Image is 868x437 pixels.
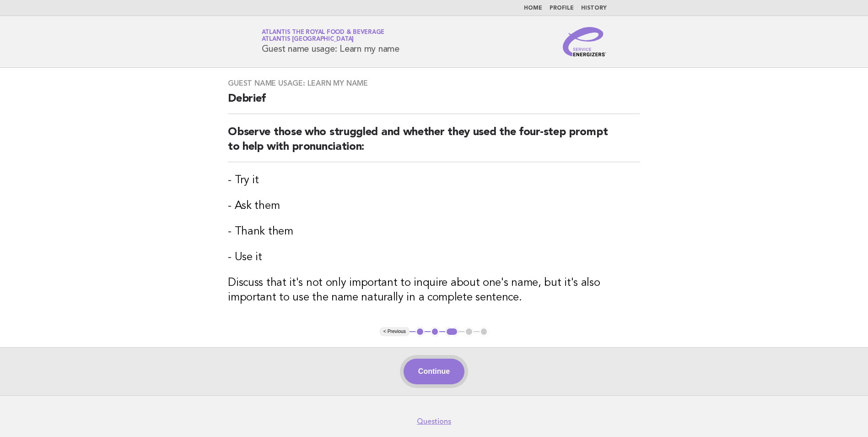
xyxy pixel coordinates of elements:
[228,224,640,239] h3: - Thank them
[228,92,640,114] h2: Debrief
[431,327,440,336] button: 2
[581,5,607,11] a: History
[262,29,385,42] a: Atlantis the Royal Food & BeverageAtlantis [GEOGRAPHIC_DATA]
[228,173,640,188] h3: - Try it
[380,327,410,336] button: < Previous
[228,199,640,213] h3: - Ask them
[404,359,464,384] button: Continue
[262,30,399,54] h1: Guest name usage: Learn my name
[228,250,640,265] h3: - Use it
[563,27,607,56] img: Service Energizers
[415,327,425,336] button: 1
[262,37,354,43] span: Atlantis [GEOGRAPHIC_DATA]
[417,417,451,426] a: Questions
[228,125,640,162] h2: Observe those who struggled and whether they used the four-step prompt to help with pronunciation:
[228,276,640,305] h3: Discuss that it's not only important to inquire about one's name, but it's also important to use ...
[550,5,574,11] a: Profile
[524,5,542,11] a: Home
[445,327,458,336] button: 3
[228,79,640,88] h3: Guest name usage: Learn my name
